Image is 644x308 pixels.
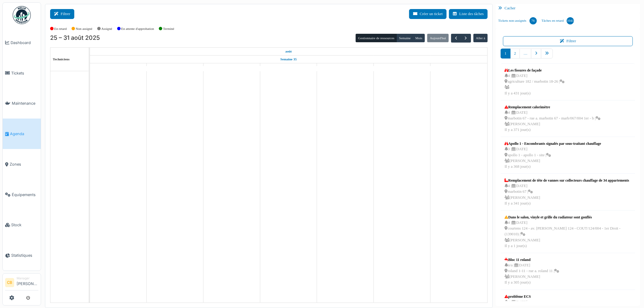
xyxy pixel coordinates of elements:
button: Aujourd'hui [427,34,448,42]
div: Dans le salon, vinyle et grille du radiateur sont gonflés [505,214,631,220]
a: Tickets non-assignés [496,13,539,29]
img: Badge_color-CXgf-gQk.svg [13,6,31,24]
a: Les fissures de façade 4 |[DATE] agriculture 182 / marbotin 18-26 | Il y a 431 jour(s) [503,66,566,98]
button: Filtrer [50,9,74,19]
a: 31 août 2025 [452,63,466,71]
a: CB Manager[PERSON_NAME] [5,276,38,291]
button: Aller à [473,34,488,42]
a: Bloc 11 roland n/a |[DATE] roland 1-11 - rue a. roland 11 | [PERSON_NAME]Il y a 305 jour(s) [503,256,561,287]
button: Créer un ticket [409,9,447,19]
a: … [520,49,531,59]
a: Remplacement de tête de vannes sur collecteurs chauffage de 34 appartements 4 |[DATE] marbotin 67... [503,176,630,208]
label: En attente d'approbation [121,26,154,31]
label: Non assigné [76,26,92,31]
span: Statistiques [11,252,38,258]
span: Techniciens [53,57,70,61]
a: 25 août 2025 [284,48,293,55]
a: 28 août 2025 [282,63,295,71]
span: Stock [11,222,38,228]
span: Agenda [10,131,38,137]
div: Remplacement de tête de vannes sur collecteurs chauffage de 34 appartements [505,178,629,183]
div: n/a | [DATE] roland 1-11 - rue a. roland 11 | [PERSON_NAME] Il y a 305 jour(s) [505,262,559,286]
div: Apollo 1 - Encombrants signalés par sous-traitant chauffage [505,141,601,146]
a: 25 août 2025 [112,63,124,71]
li: CB [5,278,14,287]
span: Tickets [11,70,38,76]
div: Manager [17,276,38,281]
a: Statistiques [3,240,41,271]
a: Semaine 35 [279,56,298,63]
a: Maintenance [3,88,41,119]
a: Tâches en retard [539,13,577,29]
button: Semaine [396,34,413,42]
a: Agenda [3,119,41,149]
a: Équipements [3,179,41,210]
span: Maintenance [12,100,38,106]
label: Terminé [163,26,174,31]
a: 1 [501,49,510,59]
div: 76 [530,17,537,24]
span: Équipements [12,192,38,198]
button: Précédent [451,34,461,43]
a: 2 [510,49,520,59]
button: Mois [413,34,425,42]
div: 4 | [DATE] marbotin 67 | [PERSON_NAME] Il y a 341 jour(s) [505,183,629,206]
div: 3 | [DATE] apollo 1 - apollo 1 - site | [PERSON_NAME] Il y a 368 jour(s) [505,146,601,170]
a: Remplacement calorimètre 4 |[DATE] marbotin 67 - rue a. marbotin 67 - marb/067/004 1er - b | [PER... [503,103,602,135]
div: 4 | [DATE] marbotin 67 - rue a. marbotin 67 - marb/067/004 1er - b | [PERSON_NAME] Il y a 371 jou... [505,110,601,133]
button: Gestionnaire de ressources [356,34,397,42]
button: Suivant [461,34,471,43]
span: Zones [10,161,38,167]
div: 1041 [567,17,574,24]
div: 4 | [DATE] agriculture 182 / marbotin 18-26 | Il y a 431 jour(s) [505,73,565,96]
label: Assigné [101,26,112,31]
h2: 25 – 31 août 2025 [50,34,100,42]
a: Stock [3,210,41,240]
a: Dans le salon, vinyle et grille du radiateur sont gonflés 4 |[DATE] courtens 124 - av. [PERSON_NA... [503,213,633,250]
div: Bloc 11 roland [505,257,559,262]
a: 27 août 2025 [225,63,239,71]
div: problème ECS [505,294,540,299]
a: Zones [3,149,41,179]
button: Liste des tâches [449,9,488,19]
label: En retard [54,26,67,31]
button: Filtrer [503,36,633,46]
div: Remplacement calorimètre [505,104,601,110]
nav: pager [501,49,635,63]
div: Cacher [496,4,640,13]
div: 4 | [DATE] courtens 124 - av. [PERSON_NAME] 124 - COUT/124/004 - 1er Droit - (139010) | [PERSON_N... [505,220,631,249]
a: 26 août 2025 [168,63,182,71]
a: 29 août 2025 [339,63,352,71]
div: Les fissures de façade [505,68,565,73]
li: [PERSON_NAME] [17,276,38,289]
a: Dashboard [3,27,41,58]
a: Apollo 1 - Encombrants signalés par sous-traitant chauffage 3 |[DATE] apollo 1 - apollo 1 - site ... [503,139,602,171]
a: Tickets [3,58,41,88]
span: Dashboard [11,40,38,46]
a: 30 août 2025 [395,63,409,71]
